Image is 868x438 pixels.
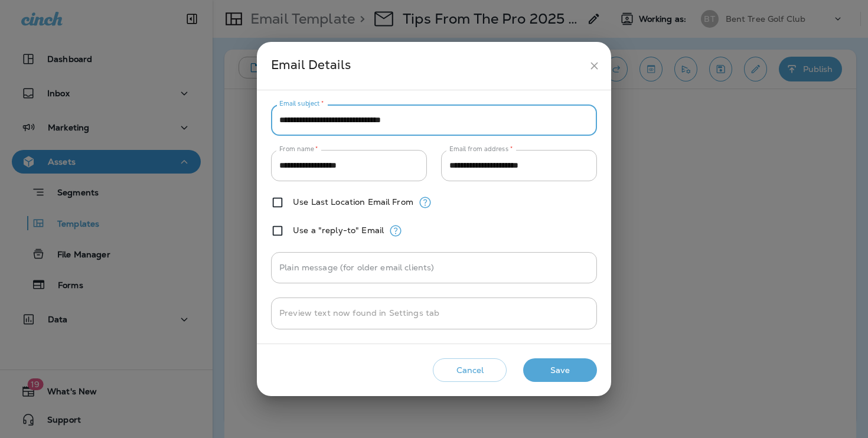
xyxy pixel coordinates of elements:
[293,225,384,235] label: Use a "reply-to" Email
[279,99,324,108] label: Email subject
[433,358,507,383] button: Cancel
[523,358,597,383] button: Save
[449,145,513,153] label: Email from address
[279,145,318,153] label: From name
[583,55,605,77] button: close
[293,197,413,207] label: Use Last Location Email From
[271,55,583,77] div: Email Details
